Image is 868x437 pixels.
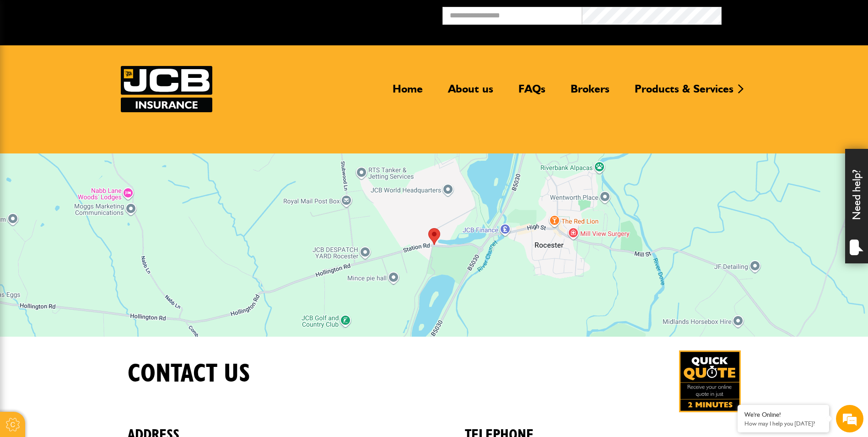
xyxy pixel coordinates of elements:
div: We're Online! [744,411,822,419]
img: Quick Quote [679,350,741,412]
img: JCB Insurance Services logo [121,66,212,112]
a: FAQs [512,82,552,103]
a: JCB Insurance Services [121,66,212,112]
a: About us [441,82,500,103]
a: Brokers [564,82,616,103]
h1: Contact us [128,359,250,389]
a: Get your insurance quote in just 2-minutes [679,350,741,412]
a: Home [386,82,430,103]
a: Products & Services [628,82,740,103]
div: Need help? [845,149,868,263]
p: How may I help you today? [744,420,822,427]
button: Broker Login [722,7,861,21]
